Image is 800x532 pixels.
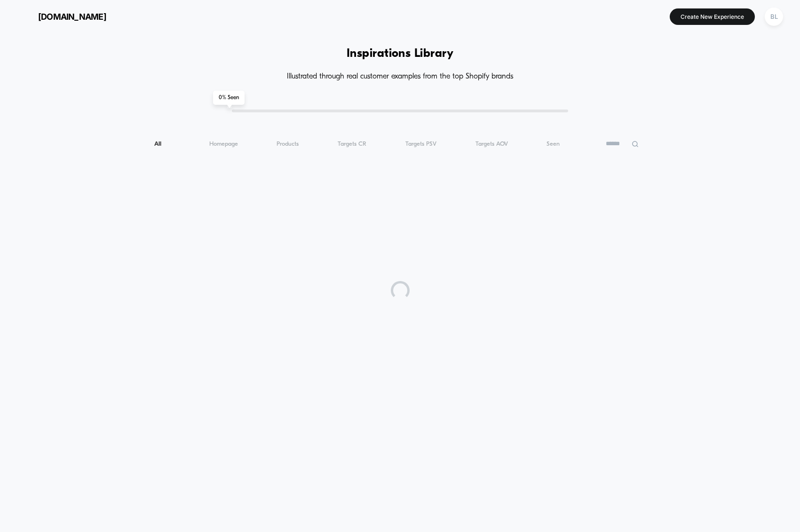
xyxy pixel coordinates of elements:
button: Create New Experience [670,8,755,25]
span: Targets CR [338,141,366,148]
span: Targets PSV [405,141,436,148]
button: [DOMAIN_NAME] [14,9,109,24]
h1: Inspirations Library [347,47,454,61]
span: 0 % Seen [213,91,245,105]
h4: Illustrated through real customer examples from the top Shopify brands [120,72,680,81]
span: [DOMAIN_NAME] [38,12,106,22]
button: BL [762,7,786,26]
span: Products [277,141,299,148]
span: All [154,141,170,148]
div: BL [765,8,783,26]
span: Seen [547,141,560,148]
span: Targets AOV [475,141,508,148]
span: Homepage [209,141,238,148]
